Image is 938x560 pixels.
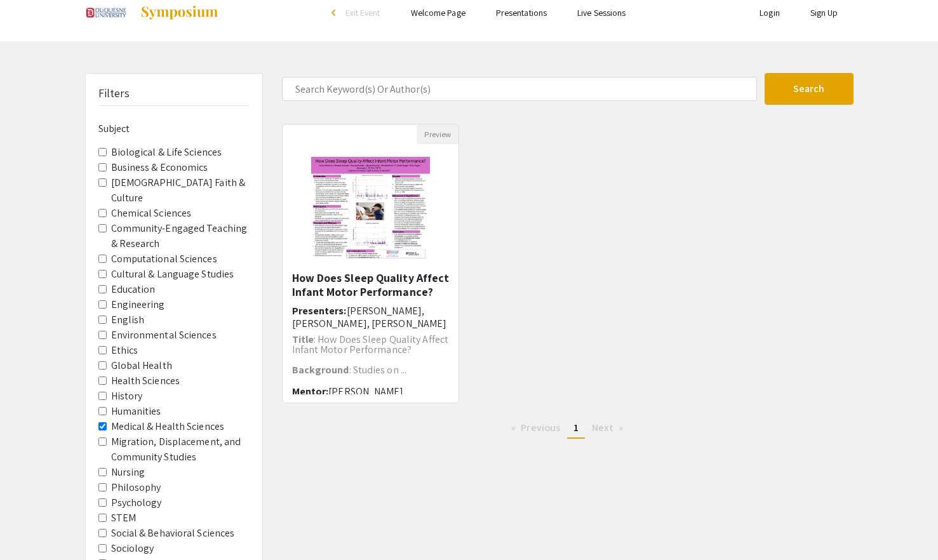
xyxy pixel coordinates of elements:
[111,312,145,328] label: English
[592,421,613,434] span: Next
[111,465,145,480] label: Nursing
[10,503,54,550] iframe: Chat
[140,5,219,20] img: Symposium by ForagerOne
[328,385,403,398] span: [PERSON_NAME]
[111,480,161,495] label: Philosophy
[111,510,136,526] label: STEM
[111,160,208,175] label: Business & Economics
[292,363,349,377] strong: Background
[111,206,192,221] label: Chemical Sciences
[332,9,339,17] div: arrow_back_ios
[810,7,838,18] a: Sign Up
[111,221,250,251] label: Community-Engaged Teaching & Research
[111,358,172,373] label: Global Health
[282,418,854,439] ul: Pagination
[111,297,165,312] label: Engineering
[292,365,450,375] p: : Studies on ...
[292,271,450,298] h5: How Does Sleep Quality Affect Infant Motor Performance?
[111,389,143,404] label: History
[292,385,329,398] span: Mentor:
[577,7,626,18] a: Live Sessions
[98,123,250,135] h6: Subject
[111,267,234,282] label: Cultural & Language Studies
[282,77,757,101] input: Search Keyword(s) Or Author(s)
[411,7,466,18] a: Welcome Page
[111,282,156,297] label: Education
[111,251,217,267] label: Computational Sciences
[111,373,180,389] label: Health Sciences
[98,86,130,100] h5: Filters
[292,335,450,355] p: : How Does Sleep Quality Affect Infant Motor Performance?
[111,495,162,510] label: Psychology
[111,434,250,465] label: Migration, Displacement, and Community Studies
[111,419,225,434] label: Medical & Health Sciences
[111,145,222,160] label: Biological & Life Sciences
[345,7,380,18] span: Exit Event
[282,124,460,403] div: Open Presentation <p class="ql-align-center">How Does Sleep Quality Affect Infant Motor Performan...
[496,7,547,18] a: Presentations
[573,421,579,434] span: 1
[417,124,459,144] button: Preview
[521,421,560,434] span: Previous
[760,7,780,18] a: Login
[292,333,314,346] strong: Title
[111,328,217,343] label: Environmental Sciences
[298,144,443,271] img: <p class="ql-align-center">How Does Sleep Quality Affect Infant Motor Performance?&nbsp;</p>
[111,404,161,419] label: Humanities
[111,343,138,358] label: Ethics
[111,541,154,556] label: Sociology
[111,175,250,206] label: [DEMOGRAPHIC_DATA] Faith & Culture
[111,526,235,541] label: Social & Behavioral Sciences
[292,304,447,330] span: [PERSON_NAME], [PERSON_NAME], [PERSON_NAME]
[765,73,854,105] button: Search
[292,305,450,329] h6: Presenters:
